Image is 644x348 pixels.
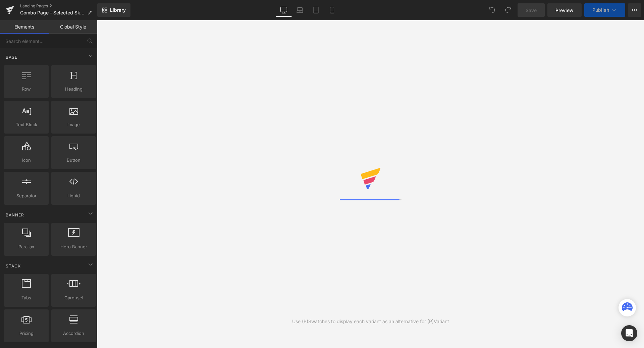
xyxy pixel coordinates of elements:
span: Stack [5,263,21,269]
span: Publish [592,7,609,13]
span: Liquid [53,192,94,199]
span: Preview [555,7,574,14]
span: Pricing [6,330,47,337]
span: Text Block [6,121,47,128]
button: Publish [584,3,625,17]
a: Preview [547,3,582,17]
a: Mobile [324,3,340,17]
span: Base [5,54,18,60]
span: Carousel [53,294,94,301]
span: Icon [6,157,47,164]
span: Button [53,157,94,164]
a: Landing Pages [20,3,97,9]
span: Image [53,121,94,128]
span: Parallax [6,243,47,250]
span: Save [526,7,537,14]
span: Accordion [53,330,94,337]
div: Use (P)Swatches to display each variant as an alternative for (P)Variant [292,318,449,325]
span: Heading [53,86,94,93]
span: Library [110,7,126,13]
a: Desktop [276,3,292,17]
span: Row [6,86,47,93]
span: Hero Banner [53,243,94,250]
a: Global Style [49,20,97,34]
button: More [628,3,641,17]
button: Undo [485,3,499,17]
span: Banner [5,212,25,218]
a: New Library [97,3,130,17]
a: Tablet [308,3,324,17]
span: Separator [6,192,47,199]
a: Laptop [292,3,308,17]
span: Combo Page - Selected Skincare Sets | Face Care Combos | Skincare Gift Sets [20,10,85,15]
div: Open Intercom Messenger [621,325,637,341]
button: Redo [501,3,515,17]
span: Tabs [6,294,47,301]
